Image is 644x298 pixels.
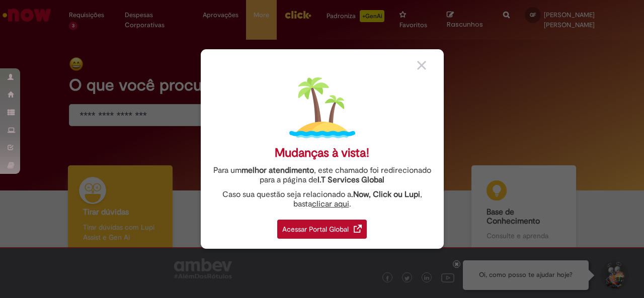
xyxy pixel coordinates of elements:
[277,214,367,239] a: Acessar Portal Global
[312,193,349,209] a: clicar aqui
[317,169,384,185] a: I.T Services Global
[275,146,369,160] div: Mudanças à vista!
[242,165,314,175] strong: melhor atendimento
[354,225,362,233] img: redirect_link.png
[351,189,420,200] strong: .Now, Click ou Lupi
[417,61,426,70] img: close_button_grey.png
[208,166,436,185] div: Para um , este chamado foi redirecionado para a página de
[208,190,436,209] div: Caso sua questão seja relacionado a , basta .
[289,75,355,141] img: island.png
[277,220,367,239] div: Acessar Portal Global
